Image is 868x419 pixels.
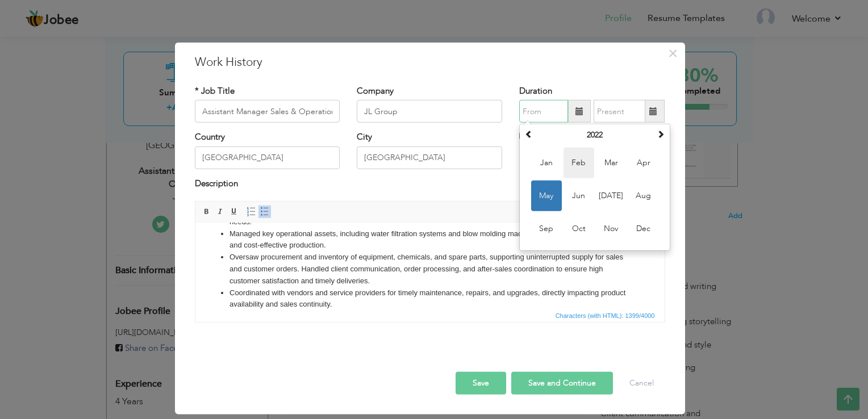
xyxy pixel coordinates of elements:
[596,181,627,211] span: [DATE]
[553,311,657,321] span: Characters (with HTML): 1399/4000
[628,181,659,211] span: Aug
[531,213,562,244] span: Sep
[618,372,665,395] button: Cancel
[214,206,227,218] a: Italic
[628,213,659,244] span: Dec
[519,100,568,123] input: From
[201,206,213,218] a: Bold
[536,127,654,144] th: Select Year
[596,148,627,178] span: Mar
[195,223,665,308] iframe: Rich Text Editor, workEditor
[195,178,238,190] label: Description
[596,213,627,244] span: Nov
[525,130,533,138] span: Previous Year
[357,85,394,97] label: Company
[628,148,659,178] span: Apr
[594,100,645,123] input: Present
[657,130,665,138] span: Next Year
[195,131,225,143] label: Country
[564,213,594,244] span: Oct
[195,85,235,97] label: * Job Title
[564,181,594,211] span: Jun
[511,372,613,395] button: Save and Continue
[258,206,271,218] a: Insert/Remove Bulleted List
[34,64,435,88] li: Coordinated with vendors and service providers for timely maintenance, repairs, and upgrades, dir...
[553,311,658,321] div: Statistics
[195,54,665,71] h3: Work History
[664,44,682,62] button: Close
[228,206,240,218] a: Underline
[519,85,552,97] label: Duration
[564,148,594,178] span: Feb
[531,148,562,178] span: Jan
[245,206,257,218] a: Insert/Remove Numbered List
[357,131,372,143] label: City
[668,43,678,64] span: ×
[531,181,562,211] span: May
[456,372,506,395] button: Save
